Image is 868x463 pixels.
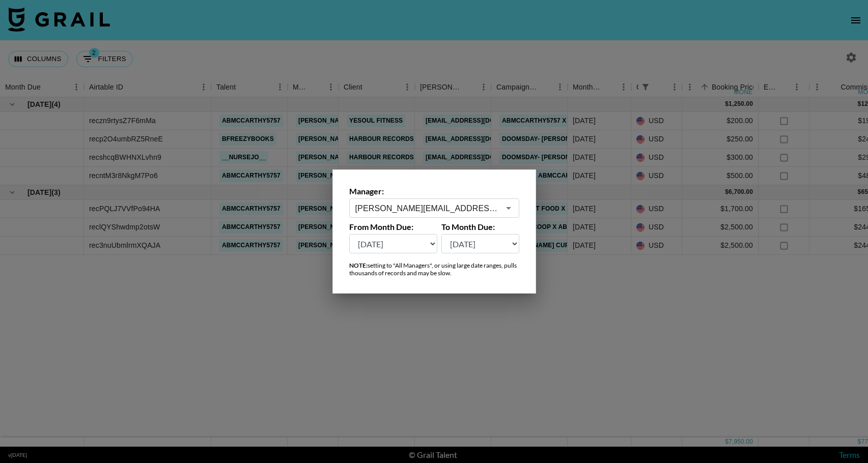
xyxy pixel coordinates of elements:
strong: NOTE: [349,262,368,269]
label: To Month Due: [441,222,519,232]
div: setting to "All Managers", or using large date ranges, pulls thousands of records and may be slow. [349,262,519,277]
button: Open [501,201,516,215]
label: From Month Due: [349,222,438,232]
label: Manager: [349,186,519,196]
